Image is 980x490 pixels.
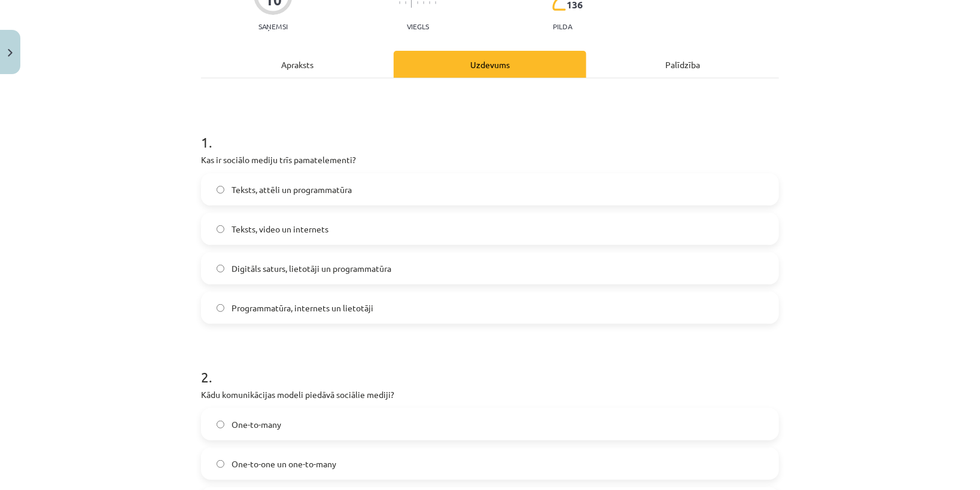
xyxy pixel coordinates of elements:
input: One-to-many [217,421,224,428]
p: pilda [553,22,572,30]
span: One-to-many [232,418,281,431]
h1: 2 . [201,348,779,385]
p: Viegls [407,22,429,30]
h1: 1 . [201,113,779,150]
input: Digitāls saturs, lietotāji un programmatūra [217,265,224,272]
input: Teksts, attēli un programmatūra [217,186,224,194]
input: Teksts, video un internets [217,225,224,233]
span: Programmatūra, internets un lietotāji [232,302,373,314]
img: icon-short-line-57e1e144782c952c97e751825c79c345078a6d821885a25fce030b3d8c18986b.svg [417,1,418,4]
input: One-to-one un one-to-many [217,460,224,468]
span: One-to-one un one-to-many [232,458,336,470]
div: Palīdzība [586,51,779,78]
img: icon-short-line-57e1e144782c952c97e751825c79c345078a6d821885a25fce030b3d8c18986b.svg [399,1,400,4]
img: icon-short-line-57e1e144782c952c97e751825c79c345078a6d821885a25fce030b3d8c18986b.svg [435,1,436,4]
span: Teksts, attēli un programmatūra [232,183,352,196]
div: Uzdevums [394,51,586,78]
p: Kas ir sociālo mediju trīs pamatelementi? [201,154,779,166]
p: Kādu komunikācijas modeli piedāvā sociālie mediji? [201,388,779,401]
img: icon-short-line-57e1e144782c952c97e751825c79c345078a6d821885a25fce030b3d8c18986b.svg [429,1,430,4]
img: icon-short-line-57e1e144782c952c97e751825c79c345078a6d821885a25fce030b3d8c18986b.svg [423,1,424,4]
img: icon-close-lesson-0947bae3869378f0d4975bcd49f059093ad1ed9edebbc8119c70593378902aed.svg [8,49,13,57]
span: Digitāls saturs, lietotāji un programmatūra [232,262,391,275]
p: Saņemsi [254,22,293,30]
span: Teksts, video un internets [232,223,328,235]
input: Programmatūra, internets un lietotāji [217,304,224,312]
img: icon-short-line-57e1e144782c952c97e751825c79c345078a6d821885a25fce030b3d8c18986b.svg [405,1,406,4]
div: Apraksts [201,51,394,78]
